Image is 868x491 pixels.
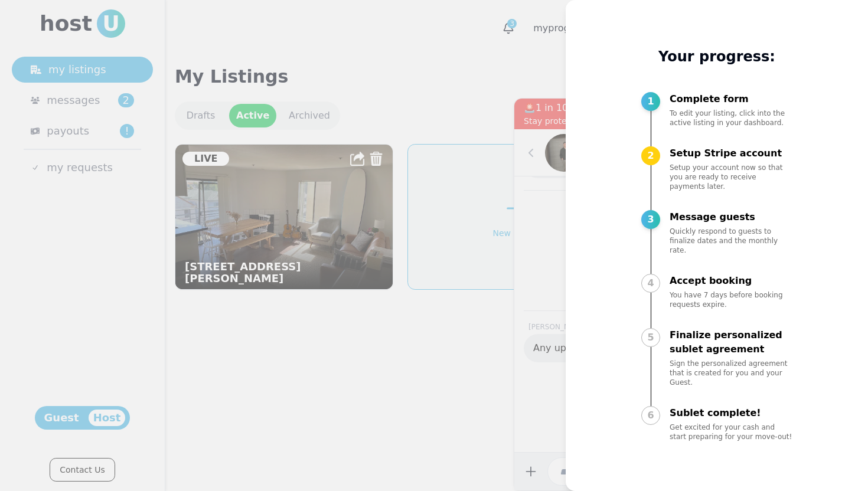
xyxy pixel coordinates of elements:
[670,423,792,441] p: Get excited for your cash and start preparing for your move-out!
[670,146,792,161] p: Setup Stripe account
[670,163,792,191] p: Setup your account now so that you are ready to receive payments later.
[641,406,660,425] div: 6
[670,227,792,255] p: Quickly respond to guests to finalize dates and the monthly rate.
[670,290,792,309] p: You have 7 days before booking requests expire.
[641,210,660,229] div: 3
[670,210,792,224] p: Message guests
[670,328,792,356] p: Finalize personalized sublet agreement
[641,328,660,347] div: 5
[670,359,792,387] p: Sign the personalized agreement that is created for you and your Guest.
[670,406,792,420] p: Sublet complete!
[641,92,660,111] div: 1
[641,274,660,293] div: 4
[641,146,660,165] div: 2
[670,109,792,127] p: To edit your listing, click into the active listing in your dashboard.
[670,92,792,106] p: Complete form
[670,274,792,288] p: Accept booking
[641,47,792,66] p: Your progress:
